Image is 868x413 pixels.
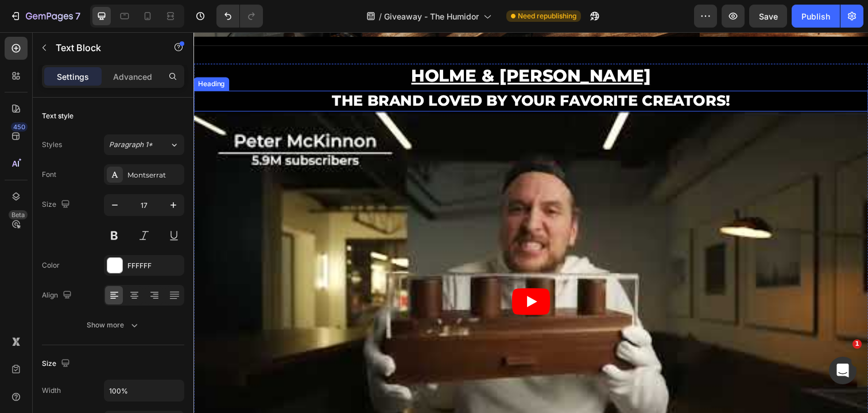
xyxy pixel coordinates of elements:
div: Beta [9,210,28,219]
div: Align [42,288,74,303]
input: Auto [104,380,184,401]
div: 450 [11,122,28,132]
div: Size [42,197,72,213]
button: Play [325,261,364,289]
button: 7 [5,5,86,28]
div: Show more [87,319,140,331]
div: FFFFFF [127,261,181,271]
div: Font [42,169,56,180]
button: Save [749,5,787,28]
p: Text Block [56,41,153,55]
u: Holme & [PERSON_NAME] [222,34,467,55]
div: Montserrat [127,170,181,180]
div: Styles [42,140,62,150]
p: 7 [75,9,80,23]
div: Text style [42,111,73,121]
div: Color [42,260,60,271]
span: 1 [852,339,862,349]
div: Heading [2,48,34,58]
button: Paragraph 1* [104,134,184,155]
span: Paragraph 1* [109,140,153,150]
div: Undo/Redo [216,5,263,28]
iframe: Intercom live chat [829,357,857,384]
p: Settings [57,71,89,83]
p: Advanced [113,71,152,83]
iframe: Design area [193,32,868,413]
span: Save [759,11,778,21]
span: / [379,10,382,22]
button: Publish [792,5,840,28]
div: Publish [801,10,830,22]
button: Show more [42,315,184,335]
div: Size [42,356,72,372]
span: Need republishing [518,11,576,21]
div: Width [42,385,61,396]
span: Giveaway - The Humidor [384,10,479,22]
